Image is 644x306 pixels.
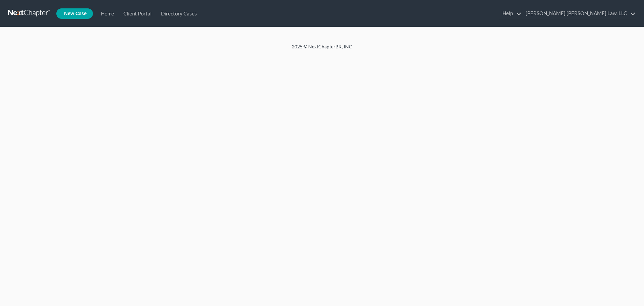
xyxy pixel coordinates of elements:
a: Help [499,7,522,19]
a: [PERSON_NAME] [PERSON_NAME] Law, LLC [522,7,636,19]
a: Directory Cases [155,7,200,19]
new-legal-case-button: New Case [56,8,93,19]
a: Client Portal [117,7,155,19]
div: 2025 © NextChapterBK, INC [131,43,513,55]
a: Home [95,7,117,19]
